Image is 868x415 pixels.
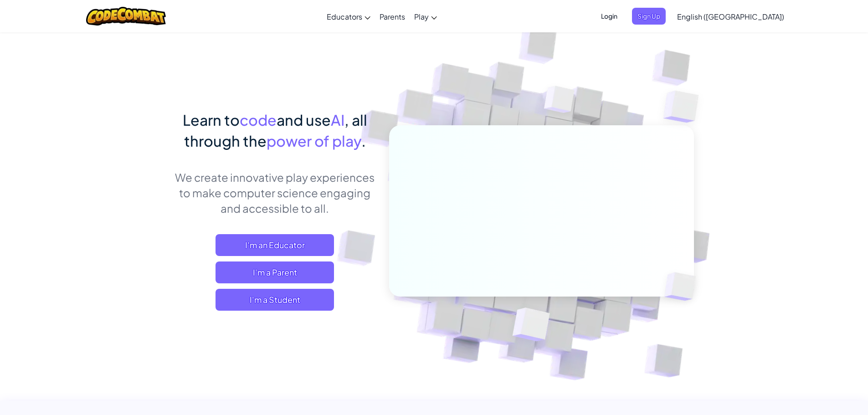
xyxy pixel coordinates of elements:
[596,8,623,25] button: Login
[673,4,789,29] a: English ([GEOGRAPHIC_DATA])
[361,132,366,150] span: .
[183,111,240,129] span: Learn to
[331,111,344,129] span: AI
[490,288,571,364] img: Overlap cubes
[677,12,784,21] span: English ([GEOGRAPHIC_DATA])
[267,132,361,150] span: power of play
[410,4,442,29] a: Play
[277,111,331,129] span: and use
[216,234,334,256] a: I'm an Educator
[175,169,375,216] p: We create innovative play experiences to make computer science engaging and accessible to all.
[240,111,277,129] span: code
[327,12,362,21] span: Educators
[86,7,166,26] img: CodeCombat logo
[649,253,717,320] img: Overlap cubes
[632,8,666,25] button: Sign Up
[645,68,724,145] img: Overlap cubes
[527,68,592,136] img: Overlap cubes
[375,4,410,29] a: Parents
[216,289,334,311] button: I'm a Student
[322,4,375,29] a: Educators
[414,12,429,21] span: Play
[216,261,334,283] a: I'm a Parent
